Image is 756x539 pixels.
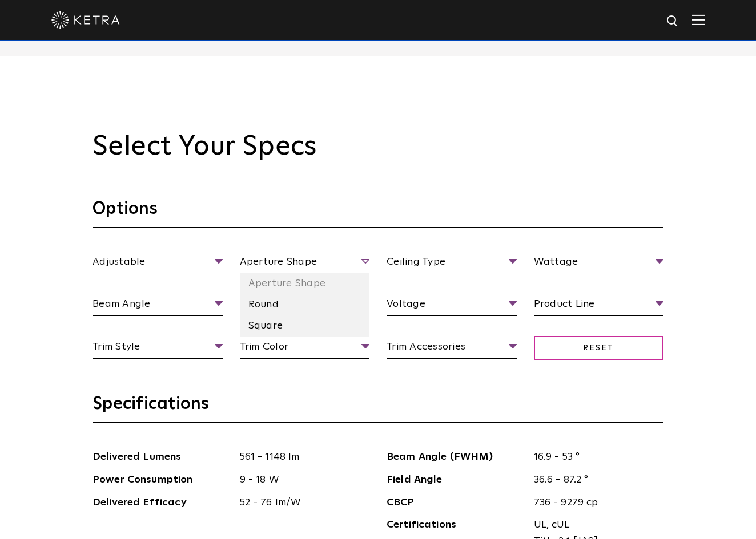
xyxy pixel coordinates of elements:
[240,339,370,359] span: Trim Color
[387,472,525,488] span: Field Angle
[93,131,663,164] h2: Select Your Specs
[666,14,680,29] img: search icon
[240,254,370,274] span: Aperture Shape
[93,339,223,359] span: Trim Style
[387,254,517,274] span: Ceiling Type
[93,449,231,465] span: Delivered Lumens
[534,336,664,360] span: Reset
[387,449,525,465] span: Beam Angle (FWHM)
[231,449,370,465] span: 561 - 1148 lm
[240,315,370,337] li: Square
[525,449,664,465] span: 16.9 - 53 °
[93,254,223,274] span: Adjustable
[231,472,370,488] span: 9 - 18 W
[387,495,525,511] span: CBCP
[387,296,517,316] span: Voltage
[525,495,664,511] span: 736 - 9279 cp
[534,296,664,316] span: Product Line
[525,472,664,488] span: 36.6 - 87.2 °
[93,495,231,511] span: Delivered Efficacy
[93,296,223,316] span: Beam Angle
[93,472,231,488] span: Power Consumption
[387,339,517,359] span: Trim Accessories
[534,517,656,533] span: UL, cUL
[51,11,120,29] img: ketra-logo-2019-white
[534,254,664,274] span: Wattage
[93,393,663,423] h3: Specifications
[692,14,705,25] img: Hamburger%20Nav.svg
[240,273,370,294] li: Aperture Shape
[93,198,663,228] h3: Options
[240,294,370,315] li: Round
[231,495,370,511] span: 52 - 76 lm/W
